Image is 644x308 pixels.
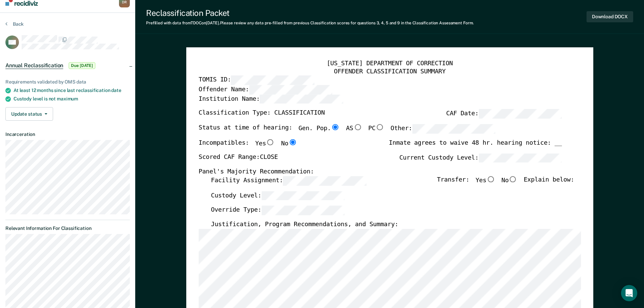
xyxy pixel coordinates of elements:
div: Transfer: Explain below: [437,176,574,191]
button: Download DOCX [587,11,633,22]
input: TOMIS ID: [231,76,314,85]
div: Panel's Majority Recommendation: [198,168,562,176]
input: Yes [486,176,495,182]
label: Yes [475,176,495,186]
input: Yes [266,139,275,145]
dt: Relevant Information For Classification [5,226,130,231]
span: date [111,88,121,93]
input: AS [353,124,362,130]
label: PC [368,124,384,134]
label: CAF Date: [446,109,562,119]
label: AS [346,124,362,134]
input: Facility Assignment: [283,176,366,186]
label: Custody Level: [211,191,344,200]
input: Current Custody Level: [478,153,562,163]
label: Offender Name: [198,85,332,95]
div: Requirements validated by OMS data [5,79,130,85]
label: Yes [255,139,275,148]
div: Custody level is not [14,96,130,102]
input: CAF Date: [478,109,562,119]
label: Current Custody Level: [399,153,562,163]
input: No [508,176,517,182]
input: Gen. Pop. [331,124,339,130]
label: Other: [390,124,495,134]
label: TOMIS ID: [198,76,314,85]
input: No [288,139,297,145]
div: OFFENDER CLASSIFICATION SUMMARY [198,68,581,76]
input: Offender Name: [249,85,332,95]
input: Custody Level: [261,191,344,200]
label: Institution Name: [198,95,343,104]
label: No [281,139,297,148]
div: [US_STATE] DEPARTMENT OF CORRECTION [198,60,581,68]
button: Back [5,21,24,27]
div: Status at time of hearing: [198,124,495,139]
div: Incompatibles: [198,139,297,153]
div: Inmate agrees to waive 48 hr. hearing notice: __ [389,139,562,153]
label: Gen. Pop. [298,124,339,134]
span: Due [DATE] [69,62,95,69]
label: Justification, Program Recommendations, and Summary: [211,221,398,229]
input: Other: [412,124,495,134]
div: Reclassification Packet [146,8,474,18]
button: Update status [5,107,53,121]
input: PC [375,124,384,130]
span: Annual Reclassification [5,62,63,69]
label: No [501,176,518,186]
span: maximum [57,96,78,101]
div: At least 12 months since last reclassification [14,88,130,93]
label: Classification Type: CLASSIFICATION [198,109,325,119]
input: Institution Name: [260,95,343,104]
div: Open Intercom Messenger [621,285,637,301]
input: Override Type: [261,206,344,215]
div: Prefilled with data from TDOC on [DATE] . Please review any data pre-filled from previous Classif... [146,21,474,25]
label: Override Type: [211,206,344,215]
label: Scored CAF Range: CLOSE [198,153,278,163]
dt: Incarceration [5,132,130,137]
label: Facility Assignment: [211,176,366,186]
